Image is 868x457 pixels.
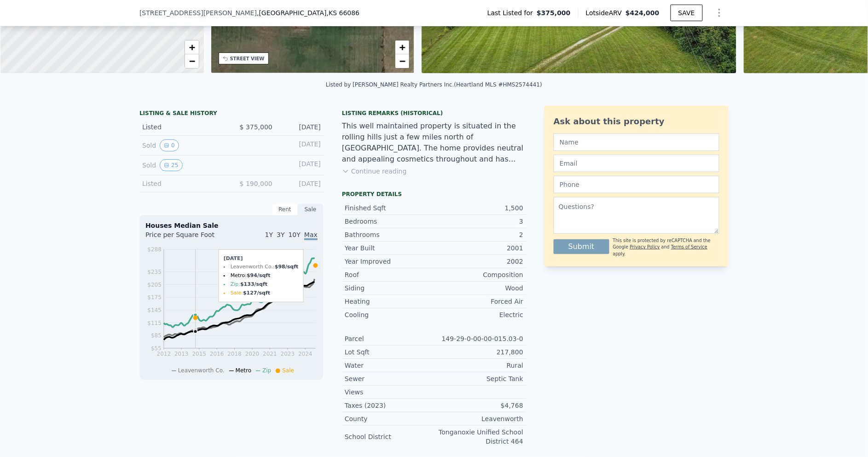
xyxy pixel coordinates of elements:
[280,139,321,151] div: [DATE]
[147,295,162,301] tspan: $175
[262,367,271,374] span: Zip
[326,81,542,88] div: Listed by [PERSON_NAME] Realty Partners Inc. (Heartland MLS #HMS2574441)
[282,367,294,374] span: Sale
[554,176,719,193] input: Phone
[277,231,284,238] span: 3Y
[342,121,526,165] div: This well maintained property is situated in the rolling hills just a few miles north of [GEOGRAP...
[228,351,242,358] tspan: 2018
[554,115,719,128] div: Ask about this property
[613,237,719,257] div: This site is protected by reCAPTCHA and the Google and apply.
[327,9,360,17] span: , KS 66086
[147,246,162,253] tspan: $288
[189,55,195,67] span: −
[345,230,434,239] div: Bathrooms
[554,155,719,172] input: Email
[160,139,179,151] button: View historical data
[345,283,434,293] div: Siding
[345,297,434,306] div: Heating
[189,41,195,53] span: +
[399,55,405,67] span: −
[671,5,703,21] button: SAVE
[272,203,298,215] div: Rent
[280,122,321,132] div: [DATE]
[395,54,409,68] a: Zoom out
[263,351,278,358] tspan: 2021
[147,269,162,275] tspan: $235
[399,41,405,53] span: +
[280,159,321,171] div: [DATE]
[139,8,257,17] span: [STREET_ADDRESS][PERSON_NAME]
[236,367,251,374] span: Metro
[192,351,207,358] tspan: 2015
[625,9,660,17] span: $424,000
[281,351,295,358] tspan: 2023
[345,243,434,253] div: Year Built
[630,244,660,249] a: Privacy Policy
[280,179,321,188] div: [DATE]
[151,346,162,352] tspan: $55
[145,230,231,245] div: Price per Square Foot
[345,414,434,423] div: County
[345,432,434,441] div: School District
[537,8,571,17] span: $375,000
[147,282,162,288] tspan: $205
[345,401,434,410] div: Taxes (2023)
[298,351,312,358] tspan: 2024
[345,334,434,343] div: Parcel
[174,351,189,358] tspan: 2013
[185,54,199,68] a: Zoom out
[434,230,523,239] div: 2
[434,203,523,213] div: 1,500
[434,401,523,410] div: $4,768
[434,374,523,383] div: Septic Tank
[142,179,224,188] div: Listed
[345,374,434,383] div: Sewer
[434,310,523,319] div: Electric
[434,347,523,357] div: 217,800
[147,320,162,326] tspan: $115
[434,428,523,446] div: Tonganoxie Unified School District 464
[434,257,523,266] div: 2002
[240,123,272,131] span: $ 375,000
[487,8,537,17] span: Last Listed for
[289,231,301,238] span: 10Y
[345,361,434,370] div: Water
[345,310,434,319] div: Cooling
[145,221,318,230] div: Houses Median Sale
[434,414,523,423] div: Leavenworth
[434,361,523,370] div: Rural
[345,257,434,266] div: Year Improved
[142,139,224,151] div: Sold
[554,133,719,151] input: Name
[434,334,523,343] div: 149-29-0-00-00-015.03-0
[185,40,199,54] a: Zoom in
[142,159,224,171] div: Sold
[151,333,162,339] tspan: $85
[304,231,318,240] span: Max
[142,122,224,132] div: Listed
[345,203,434,213] div: Finished Sqft
[342,167,407,176] button: Continue reading
[434,297,523,306] div: Forced Air
[554,239,609,254] button: Submit
[345,347,434,357] div: Lot Sqft
[710,4,729,22] button: Show Options
[240,180,272,187] span: $ 190,000
[139,110,324,119] div: LISTING & SALE HISTORY
[434,283,523,293] div: Wood
[178,367,225,374] span: Leavenworth Co.
[210,351,224,358] tspan: 2016
[434,270,523,279] div: Composition
[230,55,265,62] div: STREET VIEW
[345,388,434,397] div: Views
[147,307,162,313] tspan: $145
[157,351,171,358] tspan: 2012
[345,217,434,226] div: Bedrooms
[434,243,523,253] div: 2001
[245,351,260,358] tspan: 2020
[434,217,523,226] div: 3
[160,159,182,171] button: View historical data
[257,8,359,17] span: , [GEOGRAPHIC_DATA]
[671,244,707,249] a: Terms of Service
[342,191,526,198] div: Property details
